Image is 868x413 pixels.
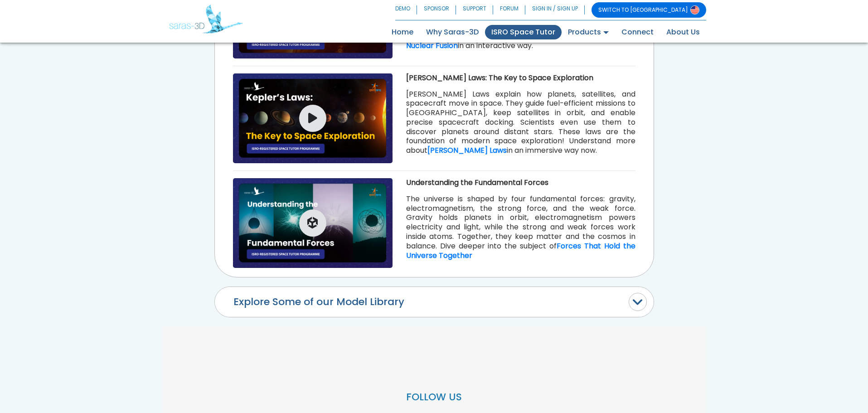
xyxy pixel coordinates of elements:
a: Connect [615,25,660,39]
a: SIGN IN / SIGN UP [525,2,585,18]
a: Home [385,25,420,39]
a: ISRO Space Tutor [485,25,562,39]
a: Forces That Hold the Universe Together [406,241,635,261]
button: Explore Some of our Model Library [215,287,654,317]
p: [PERSON_NAME] Laws explain how planets, satellites, and spacecraft move in space. They guide fuel... [406,90,635,156]
a: Products [562,25,615,39]
img: Switch to USA [690,5,699,15]
b: [PERSON_NAME] Laws: The Key to Space Exploration [406,73,593,83]
a: SWITCH TO [GEOGRAPHIC_DATA] [592,2,706,18]
a: SPONSOR [417,2,456,18]
a: DEMO [395,2,417,18]
img: Kepler.png [233,73,393,163]
p: FOLLOW US [169,391,699,404]
img: forces.png [233,178,393,268]
a: Why Saras-3D [420,25,485,39]
b: Understanding the Fundamental Forces [406,177,548,188]
a: FORUM [493,2,525,18]
a: [PERSON_NAME] Laws [427,145,507,155]
p: The universe is shaped by four fundamental forces: gravity, electromagnetism, the strong force, a... [406,194,635,261]
img: Saras 3D [169,5,243,34]
a: SUPPORT [456,2,493,18]
a: About Us [660,25,706,39]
